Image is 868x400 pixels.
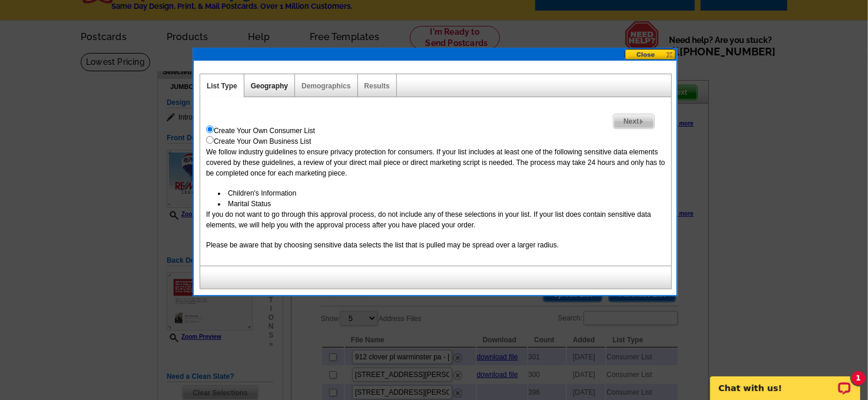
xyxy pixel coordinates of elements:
a: Demographics [302,82,350,90]
p: Please be aware that by choosing sensitive data selects the list that is pulled may be spread ove... [206,240,665,250]
a: Results [365,82,390,90]
div: Create Your Own Consumer List [206,125,665,136]
p: If you do not want to go through this approval process, do not include any of these selections in... [206,209,665,230]
li: Children's Information [218,188,665,199]
li: Marital Status [218,199,665,209]
iframe: LiveChat chat widget [703,363,868,400]
a: Geography [251,82,288,90]
div: Create Your Own Business List [206,136,665,147]
img: button-next-arrow-gray.png [639,119,644,124]
span: Next [614,114,654,128]
a: Next [613,114,655,129]
p: We follow industry guidelines to ensure privacy protection for consumers. If your list includes a... [206,147,665,178]
a: List Type [207,82,237,90]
